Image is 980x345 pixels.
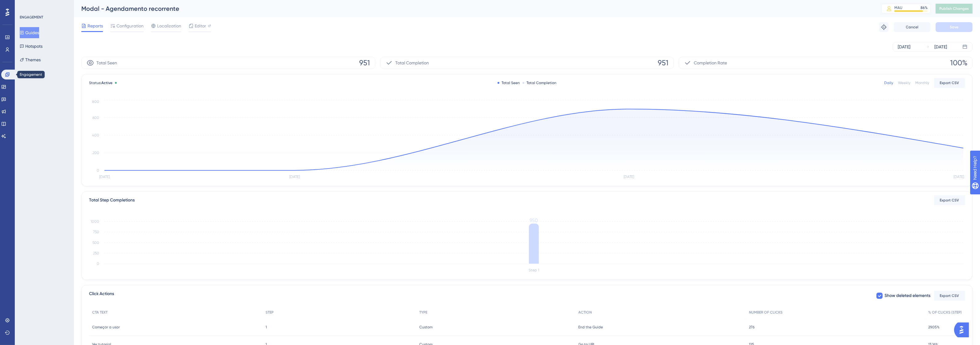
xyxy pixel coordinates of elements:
span: Need Help? [14,2,39,9]
tspan: 950 [530,217,538,223]
div: Total Seen [498,80,520,85]
tspan: 0 [97,262,99,266]
div: ENGAGEMENT [20,15,43,20]
button: Hotspots [20,41,43,52]
span: 29.05% [928,325,940,330]
span: TYPE [419,310,427,315]
span: Export CSV [940,293,959,298]
tspan: [DATE] [99,175,110,179]
tspan: 250 [93,251,99,255]
span: End the Guide [579,325,603,330]
span: Show deleted elements [884,292,930,299]
span: Total Completion [395,59,429,67]
span: Status: [89,80,112,85]
span: 100% [950,58,967,68]
tspan: 800 [92,99,99,104]
div: MAU [894,5,902,10]
span: ACTION [579,310,592,315]
tspan: [DATE] [954,175,964,179]
div: Monthly [915,80,929,85]
span: Cancel [906,25,919,30]
span: STEP [266,310,274,315]
span: 951 [359,58,370,68]
span: Save [950,25,958,30]
button: Cancel [894,22,931,32]
div: Weekly [898,80,910,85]
span: 1 [266,325,267,330]
button: Export CSV [934,78,965,88]
tspan: [DATE] [289,175,300,179]
tspan: Step 1 [529,268,539,273]
tspan: 500 [92,241,99,245]
tspan: 200 [92,151,99,155]
span: Active [101,81,112,85]
div: 86 % [921,5,928,10]
div: Modal - Agendamento recorrente [81,4,866,13]
span: Export CSV [940,80,959,85]
span: 276 [749,325,754,330]
span: Export CSV [940,198,959,203]
span: Editor [195,22,206,30]
tspan: 0 [97,168,99,172]
span: Reports [87,22,103,30]
tspan: 400 [92,133,99,137]
span: NUMBER OF CLICKS [749,310,783,315]
span: CTA TEXT [92,310,108,315]
button: Export CSV [934,195,965,205]
button: Save [936,22,973,32]
div: [DATE] [898,43,910,51]
button: Export CSV [934,291,965,301]
div: [DATE] [934,43,947,51]
button: Guides [20,27,39,38]
tspan: 750 [93,230,99,234]
span: Configuration [116,22,144,30]
tspan: 1000 [91,219,99,224]
span: 951 [658,58,669,68]
div: Total Step Completions [89,197,135,204]
div: Daily [884,80,893,85]
span: Custom [419,325,433,330]
span: Total Seen [96,59,117,67]
span: Localization [157,22,181,30]
span: Publish Changes [939,6,969,11]
span: Começar a usar [92,325,120,330]
tspan: 600 [92,116,99,120]
button: Publish Changes [936,4,973,14]
tspan: [DATE] [624,175,634,179]
iframe: UserGuiding AI Assistant Launcher [954,321,973,339]
button: Themes [20,54,41,65]
span: Completion Rate [694,59,727,67]
span: Click Actions [89,290,114,301]
div: Total Completion [523,80,557,85]
span: % OF CLICKS (STEP) [928,310,962,315]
